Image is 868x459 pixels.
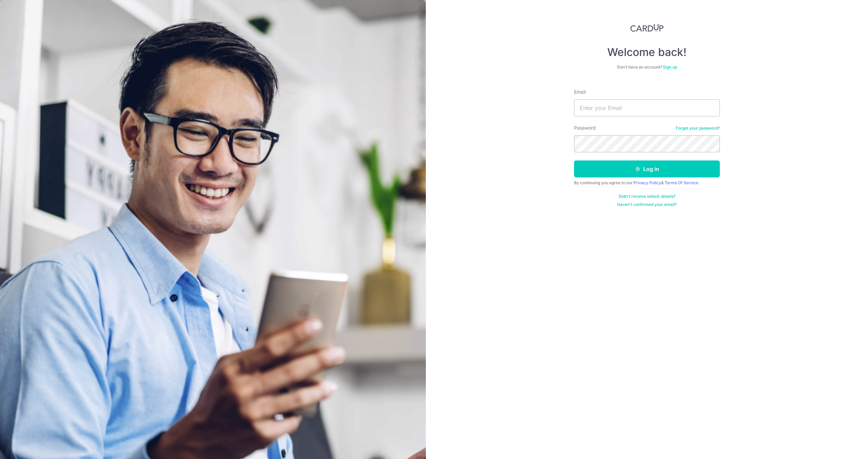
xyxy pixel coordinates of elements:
[663,64,677,70] a: Sign up
[574,45,720,59] h4: Welcome back!
[574,99,720,116] input: Enter your Email
[617,202,677,207] a: Haven't confirmed your email?
[630,24,664,32] img: CardUp Logo
[574,64,720,70] div: Don’t have an account?
[633,180,661,185] a: Privacy Policy
[676,126,720,131] a: Forgot your password?
[619,194,675,199] a: Didn't receive unlock details?
[574,125,596,131] label: Password
[574,89,586,95] label: Email
[665,180,698,185] a: Terms Of Service
[574,180,720,186] div: By continuing you agree to our &
[574,160,720,177] button: Log in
